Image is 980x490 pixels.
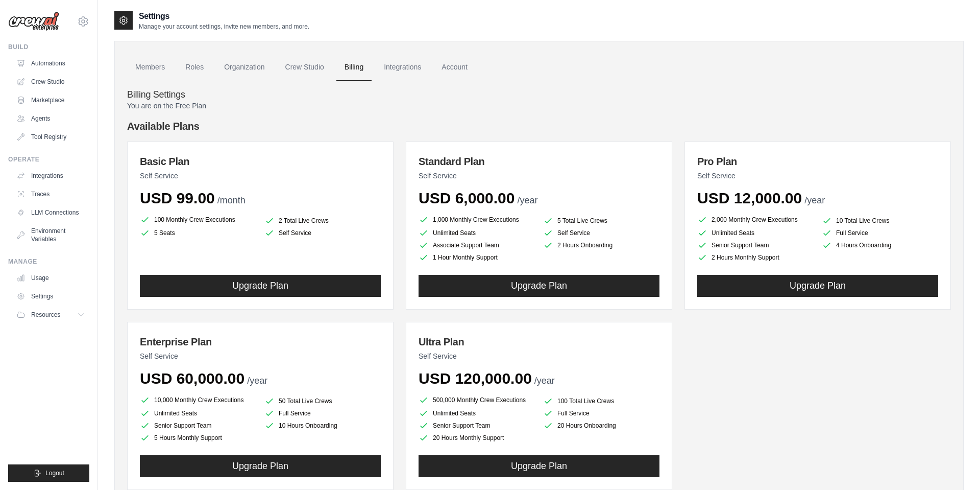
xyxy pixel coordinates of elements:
[697,214,814,226] li: 2,000 Monthly Crew Executions
[697,171,938,181] p: Self Service
[12,307,89,323] button: Resources
[697,190,802,206] span: USD 12,000.00
[419,421,535,431] li: Senior Support Team
[543,408,659,418] li: Full Service
[140,190,215,206] span: USD 99.00
[127,89,951,101] h4: Billing Settings
[247,376,267,386] span: /year
[140,228,256,238] li: 5 Seats
[419,408,535,418] li: Unlimited Seats
[697,252,814,263] li: 2 Hours Monthly Support
[697,154,938,169] h3: Pro Plan
[264,228,381,238] li: Self Service
[697,240,814,250] li: Senior Support Team
[419,370,532,387] span: USD 120,000.00
[8,155,89,164] div: Operate
[419,154,659,169] h3: Standard Plan
[8,258,89,266] div: Manage
[127,54,173,81] a: Members
[697,228,814,238] li: Unlimited Seats
[419,214,535,226] li: 1,000 Monthly Crew Executions
[277,54,332,81] a: Crew Studio
[419,335,659,349] h3: Ultra Plan
[419,275,659,297] button: Upgrade Plan
[139,22,309,31] p: Manage your account settings, invite new members, and more.
[433,54,476,81] a: Account
[140,275,381,297] button: Upgrade Plan
[822,216,938,226] li: 10 Total Live Crews
[140,370,244,387] span: USD 60,000.00
[139,10,309,22] h2: Settings
[264,396,381,406] li: 50 Total Live Crews
[12,129,89,145] a: Tool Registry
[336,54,372,81] a: Billing
[31,311,60,319] span: Resources
[419,228,535,238] li: Unlimited Seats
[12,223,89,247] a: Environment Variables
[264,216,381,226] li: 2 Total Live Crews
[140,335,381,349] h3: Enterprise Plan
[12,186,89,202] a: Traces
[127,119,951,133] h4: Available Plans
[12,270,89,286] a: Usage
[419,171,659,181] p: Self Service
[517,195,537,205] span: /year
[8,464,89,482] button: Logout
[12,204,89,221] a: LLM Connections
[419,455,659,477] button: Upgrade Plan
[534,376,555,386] span: /year
[376,54,429,81] a: Integrations
[177,54,212,81] a: Roles
[8,43,89,51] div: Build
[543,228,659,238] li: Self Service
[140,171,381,181] p: Self Service
[822,228,938,238] li: Full Service
[543,216,659,226] li: 5 Total Live Crews
[140,421,256,431] li: Senior Support Team
[419,252,535,263] li: 1 Hour Monthly Support
[140,433,256,443] li: 5 Hours Monthly Support
[8,12,59,31] img: Logo
[12,288,89,305] a: Settings
[804,195,825,205] span: /year
[419,351,659,361] p: Self Service
[12,110,89,127] a: Agents
[12,74,89,90] a: Crew Studio
[140,214,256,226] li: 100 Monthly Crew Executions
[419,240,535,250] li: Associate Support Team
[264,421,381,431] li: 10 Hours Onboarding
[264,408,381,418] li: Full Service
[12,92,89,108] a: Marketplace
[543,396,659,406] li: 100 Total Live Crews
[12,55,89,72] a: Automations
[45,469,64,477] span: Logout
[216,54,273,81] a: Organization
[822,240,938,250] li: 4 Hours Onboarding
[127,101,951,111] p: You are on the Free Plan
[419,394,535,406] li: 500,000 Monthly Crew Executions
[12,168,89,184] a: Integrations
[697,275,938,297] button: Upgrade Plan
[543,421,659,431] li: 20 Hours Onboarding
[140,154,381,169] h3: Basic Plan
[543,240,659,250] li: 2 Hours Onboarding
[140,351,381,361] p: Self Service
[140,408,256,418] li: Unlimited Seats
[419,190,514,206] span: USD 6,000.00
[419,433,535,443] li: 20 Hours Monthly Support
[140,455,381,477] button: Upgrade Plan
[217,195,246,205] span: /month
[140,394,256,406] li: 10,000 Monthly Crew Executions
